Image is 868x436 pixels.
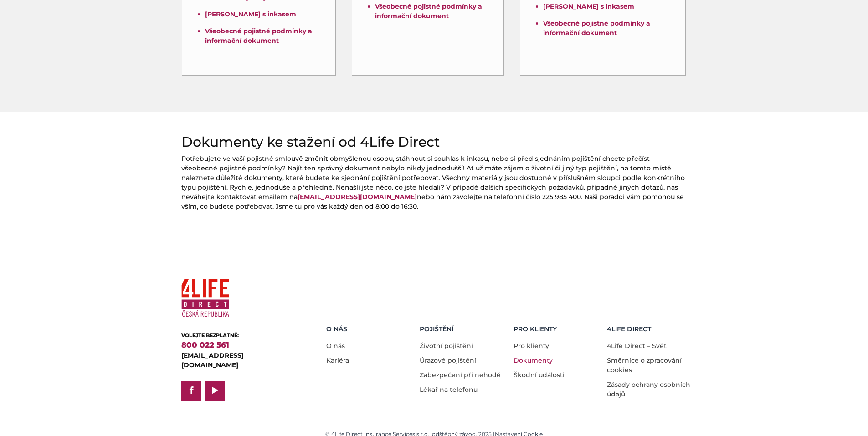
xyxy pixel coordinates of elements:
a: Zásady ochrany osobních údajů [607,380,690,398]
h5: Pojištění [420,325,507,333]
div: VOLEJTE BEZPLATNĚ: [181,332,298,339]
a: 800 022 561 [181,340,229,349]
a: Kariéra [326,356,349,364]
a: O nás [326,342,345,350]
h5: Pro Klienty [514,325,601,333]
a: Lékař na telefonu [420,385,478,394]
p: Potřebujete ve vaší pojistné smlouvě změnit obmyšlenou osobu, stáhnout si souhlas k inkasu, nebo ... [181,154,687,211]
a: Všeobecné pojistné podmínky a informační dokument [205,27,312,45]
a: [PERSON_NAME] s inkasem [205,10,296,18]
a: Směrnice o zpracování cookies [607,356,682,374]
a: [EMAIL_ADDRESS][DOMAIN_NAME] [298,193,417,201]
a: Životní pojištění [420,342,473,350]
h2: Dokumenty ke stažení od 4Life Direct [181,134,687,150]
a: Dokumenty [514,356,553,364]
a: Škodní události [514,371,565,379]
a: Pro klienty [514,342,549,350]
a: 4Life Direct – Svět [607,342,667,350]
h5: 4LIFE DIRECT [607,325,694,333]
a: [PERSON_NAME] s inkasem [543,2,634,10]
img: 4Life Direct Česká republika logo [181,275,229,321]
a: [EMAIL_ADDRESS][DOMAIN_NAME] [181,351,244,369]
a: Všeobecné pojistné podmínky a informační dokument [543,19,650,37]
a: Zabezpečení při nehodě [420,371,501,379]
h5: O nás [326,325,413,333]
a: Všeobecné pojistné podmínky a informační dokument [375,2,482,20]
a: Úrazové pojištění [420,356,476,364]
